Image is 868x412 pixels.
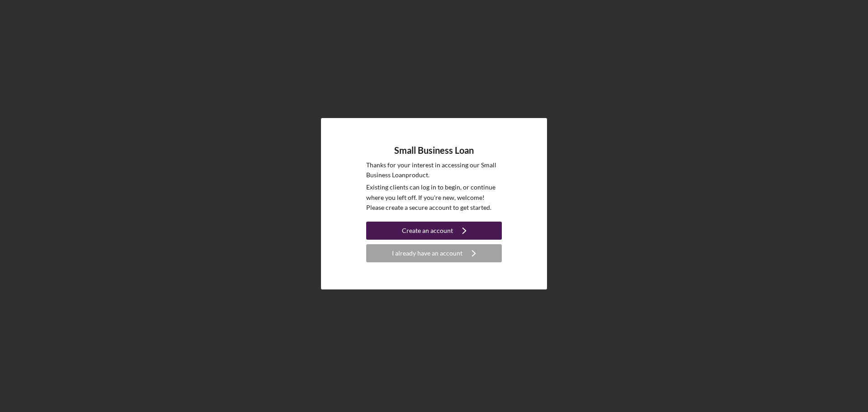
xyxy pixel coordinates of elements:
[392,244,462,262] div: I already have an account
[366,182,502,213] p: Existing clients can log in to begin, or continue where you left off. If you're new, welcome! Ple...
[366,244,502,262] button: I already have an account
[402,222,453,240] div: Create an account
[366,222,502,242] a: Create an account
[394,145,474,156] h4: Small Business Loan
[366,222,502,240] button: Create an account
[366,160,502,180] p: Thanks for your interest in accessing our Small Business Loan product.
